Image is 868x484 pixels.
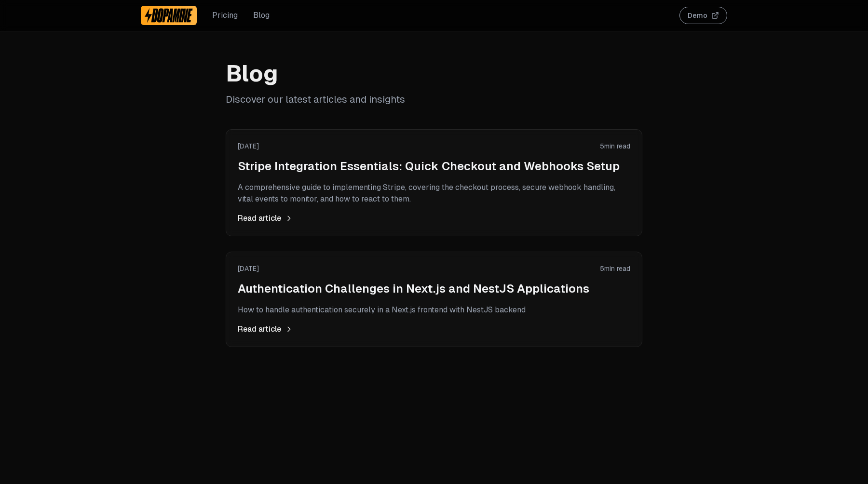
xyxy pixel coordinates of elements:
div: 5 min read [600,141,630,151]
h2: Authentication Challenges in Next.js and NestJS Applications [238,281,630,296]
p: Discover our latest articles and insights [226,93,642,106]
a: Blog [253,10,270,21]
p: A comprehensive guide to implementing Stripe, covering the checkout process, secure webhook handl... [238,182,630,205]
div: Read article [238,323,630,335]
div: [DATE] [238,264,259,273]
div: Read article [238,213,630,224]
h1: Blog [226,62,642,85]
button: Demo [679,7,727,24]
img: Dopamine [145,8,193,23]
h2: Stripe Integration Essentials: Quick Checkout and Webhooks Setup [238,159,630,174]
a: Dopamine [141,6,197,25]
p: How to handle authentication securely in a Next.js frontend with NestJS backend [238,304,630,316]
a: Pricing [212,10,238,21]
div: [DATE] [238,141,259,151]
a: [DATE]5min readAuthentication Challenges in Next.js and NestJS ApplicationsHow to handle authenti... [238,264,630,335]
div: 5 min read [600,264,630,273]
a: [DATE]5min readStripe Integration Essentials: Quick Checkout and Webhooks SetupA comprehensive gu... [238,141,630,224]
